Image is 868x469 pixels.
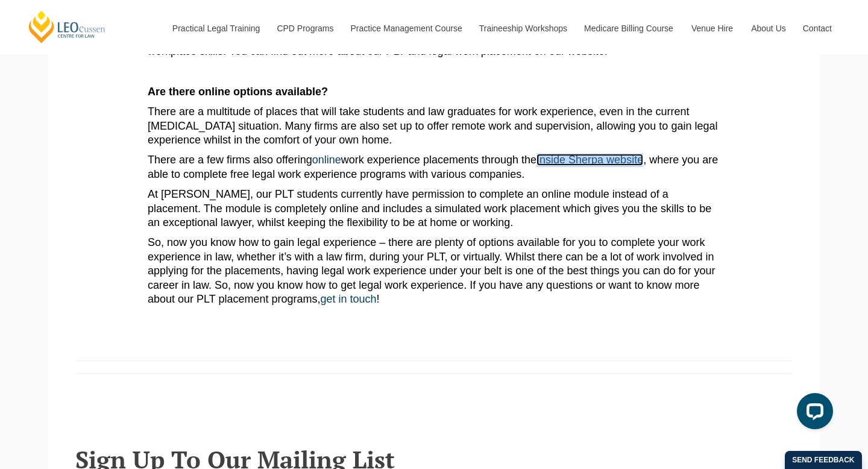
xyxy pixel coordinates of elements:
a: CPD Programs [268,2,341,54]
p: So, now you know how to gain legal experience – there are plenty of options available for you to ... [148,236,720,306]
a: Practice Management Course [342,2,470,54]
a: Medicare Billing Course [575,2,682,54]
a: get in touch [321,293,377,305]
a: Venue Hire [682,2,742,54]
a: Practical Legal Training [163,2,268,54]
p: There are a multitude of places that will take students and law graduates for work experience, ev... [148,105,720,147]
a: Contact [794,2,841,54]
a: [PERSON_NAME] Centre for Law [27,10,107,44]
p: There are a few firms also offering work experience placements through the , where you are able t... [148,153,720,181]
a: About Us [742,2,794,54]
iframe: LiveChat chat widget [787,388,838,439]
strong: Are there online options available? [148,86,328,98]
p: At [PERSON_NAME], our PLT students currently have permission to complete an online module instead... [148,187,720,230]
a: Traineeship Workshops [470,2,575,54]
a: online [312,154,341,166]
a: Inside Sherpa website [536,154,643,166]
